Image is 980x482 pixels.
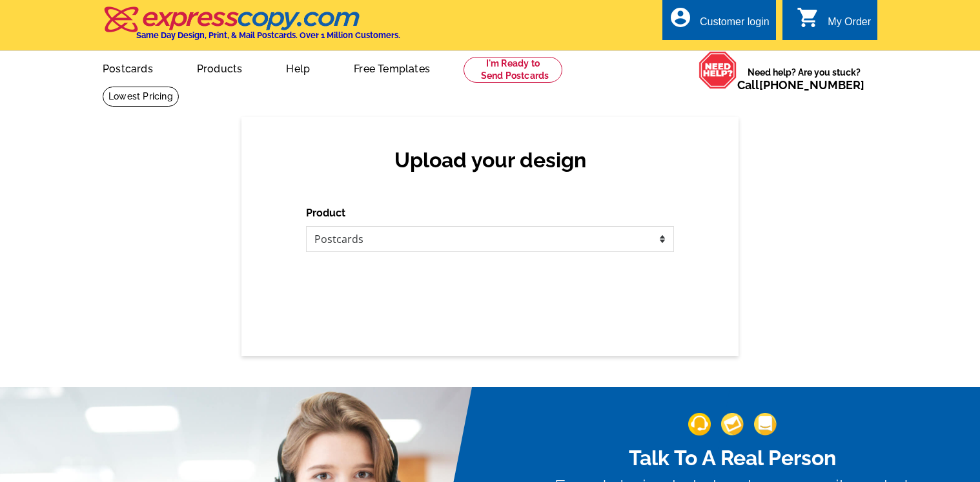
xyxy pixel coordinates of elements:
a: account_circle Customer login [669,14,770,30]
a: Free Templates [333,52,451,83]
i: account_circle [669,6,692,29]
div: My Order [828,16,871,34]
a: Same Day Design, Print, & Mail Postcards. Over 1 Million Customers. [103,16,400,40]
img: support-img-3_1.png [754,413,777,435]
a: Help [265,52,331,83]
div: Customer login [700,16,770,34]
h2: Talk To A Real Person [555,446,910,470]
img: help [699,51,737,89]
a: shopping_cart My Order [797,14,871,30]
label: Product [306,205,345,221]
a: Postcards [82,52,174,83]
a: [PHONE_NUMBER] [759,78,864,92]
h2: Upload your design [319,148,661,173]
a: Products [176,52,263,83]
img: support-img-1.png [688,413,711,435]
i: shopping_cart [797,6,820,29]
span: Call [737,78,864,92]
span: Need help? Are you stuck? [737,66,871,92]
h4: Same Day Design, Print, & Mail Postcards. Over 1 Million Customers. [136,30,400,40]
img: support-img-2.png [721,413,744,435]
